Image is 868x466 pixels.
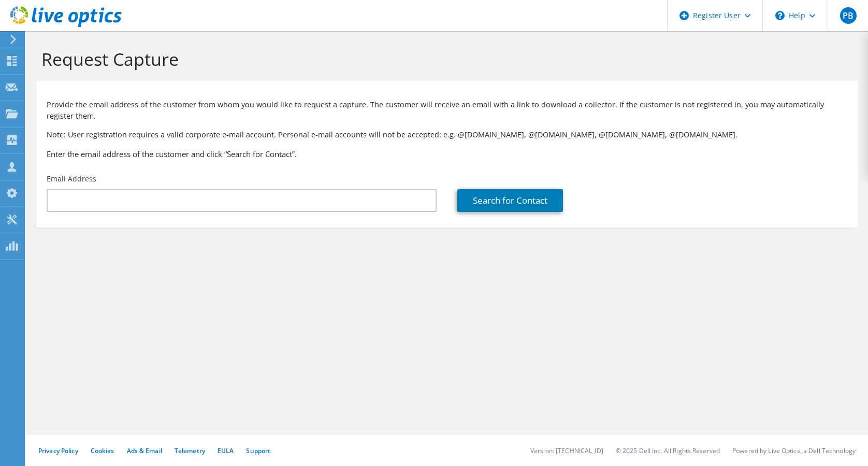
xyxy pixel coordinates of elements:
[457,189,563,212] a: Search for Contact
[38,446,78,455] a: Privacy Policy
[91,446,114,455] a: Cookies
[775,11,785,20] svg: \n
[218,446,234,455] a: EULA
[246,446,270,455] a: Support
[840,7,857,24] span: PB
[127,446,162,455] a: Ads & Email
[732,446,856,455] li: Powered by Live Optics, a Dell Technology
[175,446,205,455] a: Telemetry
[47,174,96,184] label: Email Address
[47,148,847,160] h3: Enter the email address of the customer and click “Search for Contact”.
[41,48,847,70] h1: Request Capture
[47,129,847,140] p: Note: User registration requires a valid corporate e-mail account. Personal e-mail accounts will ...
[47,99,847,122] p: Provide the email address of the customer from whom you would like to request a capture. The cust...
[530,446,603,455] li: Version: [TECHNICAL_ID]
[616,446,720,455] li: © 2025 Dell Inc. All Rights Reserved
